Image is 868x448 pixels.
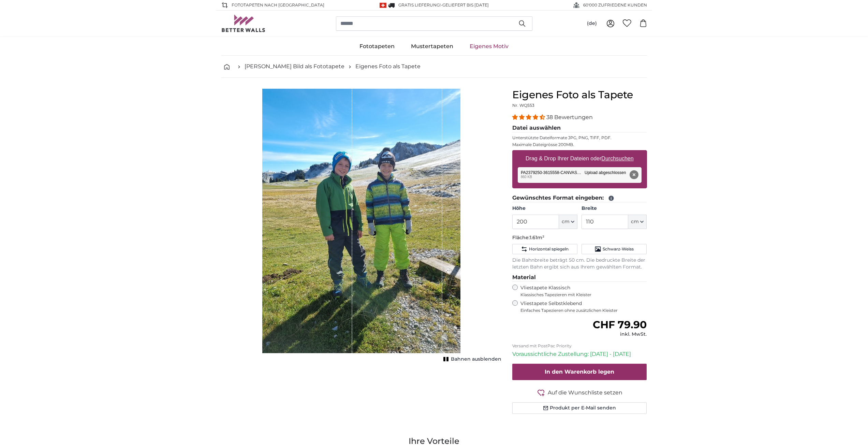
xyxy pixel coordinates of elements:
[512,350,647,358] p: Voraussichtliche Zustellung: [DATE] - [DATE]
[583,2,647,8] span: 60'000 ZUFRIEDENE KUNDEN
[512,244,577,254] button: Horizontal spiegeln
[631,218,639,225] span: cm
[520,292,641,298] span: Klassisches Tapezieren mit Kleister
[221,15,266,32] img: Betterwalls
[593,331,647,338] div: inkl. MwSt.
[221,56,647,78] nav: breadcrumbs
[582,244,647,254] button: Schwarz-Weiss
[232,2,324,8] span: Fototapeten nach [GEOGRAPHIC_DATA]
[523,152,636,165] label: Drag & Drop Ihrer Dateien oder
[520,300,647,313] label: Vliestapete Selbstklebend
[530,234,544,241] span: 1.61m²
[221,89,501,362] div: 1 of 1
[451,356,501,363] span: Bahnen ausblenden
[245,62,344,71] a: [PERSON_NAME] Bild als Fototapete
[512,364,647,380] button: In den Warenkorb legen
[603,246,634,252] span: Schwarz-Weiss
[461,38,517,55] a: Eigenes Motiv
[512,273,647,282] legend: Material
[512,89,647,101] h1: Eigenes Foto als Tapete
[512,257,647,271] p: Die Bahnbreite beträgt 50 cm. Die bedruckte Breite der letzten Bahn ergibt sich aus Ihrem gewählt...
[441,2,489,8] span: -
[628,215,647,229] button: cm
[559,215,577,229] button: cm
[582,17,602,30] button: (de)
[512,402,647,414] button: Produkt per E-Mail senden
[512,205,577,212] label: Höhe
[562,218,570,225] span: cm
[403,38,461,55] a: Mustertapeten
[512,135,647,141] p: Unterstützte Dateiformate JPG, PNG, TIFF, PDF.
[355,62,421,71] a: Eigenes Foto als Tapete
[221,436,647,447] h3: Ihre Vorteile
[546,114,593,120] span: 38 Bewertungen
[512,234,647,241] p: Fläche:
[512,114,546,120] span: 4.34 stars
[442,2,489,8] span: Geliefert bis [DATE]
[548,389,622,397] span: Auf die Wunschliste setzen
[601,156,633,161] u: Durchsuchen
[520,285,641,298] label: Vliestapete Klassisch
[512,343,647,349] p: Versand mit PostPac Priority
[512,388,647,397] button: Auf die Wunschliste setzen
[593,318,647,331] span: CHF 79.90
[441,355,501,364] button: Bahnen ausblenden
[529,246,569,252] span: Horizontal spiegeln
[582,205,647,212] label: Breite
[380,3,386,8] img: Schweiz
[545,368,614,375] span: In den Warenkorb legen
[512,194,647,202] legend: Gewünschtes Format eingeben:
[398,2,441,8] span: GRATIS Lieferung!
[351,38,403,55] a: Fototapeten
[520,308,647,313] span: Einfaches Tapezieren ohne zusätzlichen Kleister
[512,142,647,147] p: Maximale Dateigrösse 200MB.
[512,124,647,132] legend: Datei auswählen
[512,103,534,108] span: Nr. WQ553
